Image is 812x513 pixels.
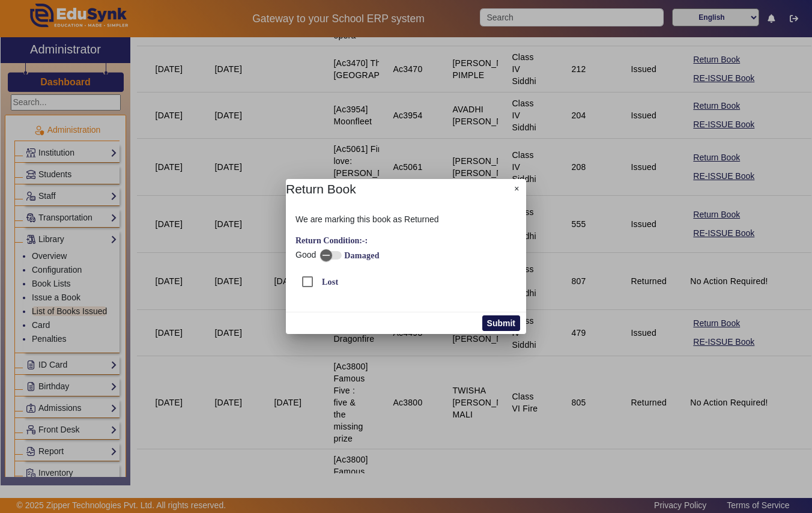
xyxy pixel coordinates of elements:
label: Lost [320,277,338,287]
span: Good [295,249,316,261]
p: We are marking this book as Returned [295,213,517,226]
label: Damaged [342,250,380,261]
label: Return Condition:-: [295,235,368,246]
button: Submit [482,315,520,331]
span: × [514,184,519,193]
h4: Return Book [286,180,356,199]
button: Close [507,179,526,199]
